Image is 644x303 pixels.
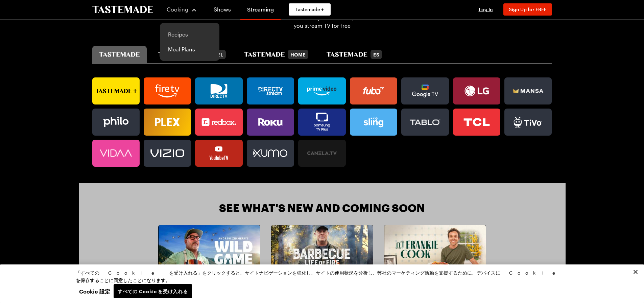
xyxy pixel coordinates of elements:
button: tastemade [92,46,147,63]
div: Home [288,50,308,59]
button: Sign Up for FREE [503,3,552,16]
button: tastemade home [237,46,315,63]
button: Cooking [167,1,197,18]
a: Andrew Zimmern's Wild Game Kitchen [158,225,260,283]
span: Tastemade + [295,6,324,13]
img: Let Frankie Cook [384,225,486,282]
span: Tastemade is easy to watch anywhere you stream TV for free [273,14,371,30]
span: Sign Up for FREE [509,6,547,12]
button: tastemade travel [151,46,233,63]
a: To Tastemade Home Page [92,6,153,14]
div: Cooking [160,23,219,61]
div: ES [371,50,382,59]
button: Cookie 設定 [76,284,114,298]
button: tastemade en español [320,46,388,63]
a: Barbecue: Life of Fire [271,225,373,283]
button: Log In [472,6,499,13]
a: Recipes [164,27,215,42]
a: Streaming [240,1,281,20]
button: すべての Cookie を受け入れる [114,284,192,298]
img: Barbecue: Life of Fire [271,225,373,282]
a: Let Frankie Cook [384,225,486,283]
div: プライバシー [76,269,563,298]
span: Log In [479,6,493,12]
button: 閉じる [628,264,643,279]
div: 「すべての Cookie を受け入れる」をクリックすると、サイトナビゲーションを強化し、サイトの使用状況を分析し、弊社のマーケティング活動を支援するために、デバイスに Cookie を保存するこ... [76,269,563,284]
h3: See What's New and Coming Soon [219,202,425,214]
img: Andrew Zimmern's Wild Game Kitchen [159,225,260,282]
a: Meal Plans [164,42,215,57]
span: Cooking [167,6,188,13]
a: Tastemade + [289,3,331,16]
